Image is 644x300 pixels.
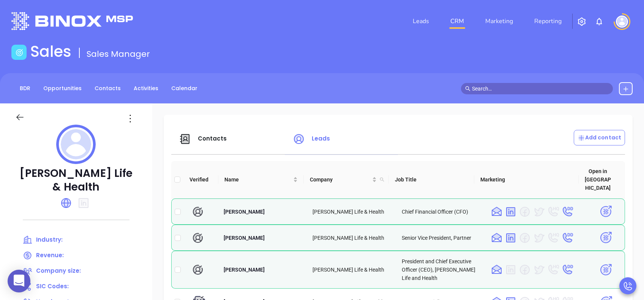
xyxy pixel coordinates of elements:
[491,232,503,244] img: email yes
[519,206,531,218] img: facebook no
[599,231,612,244] img: open-in-binox
[616,16,628,28] img: user
[505,264,517,276] img: linkedin no
[36,282,69,290] span: SIC Codes:
[90,82,125,95] a: Contacts
[547,264,559,276] img: phone HQ no
[396,198,485,225] td: Chief Financial Officer (CFO)
[505,232,517,244] img: linkedin yes
[519,264,531,276] img: facebook no
[547,232,559,244] img: phone HQ no
[447,14,467,29] a: CRM
[578,134,621,142] p: Add contact
[224,209,265,215] span: [PERSON_NAME]
[491,264,503,276] img: email yes
[183,161,218,198] th: Verified
[599,205,612,218] img: open-in-binox
[310,175,371,184] span: Company
[595,17,604,26] img: iconNotification
[472,84,609,93] input: Search…
[533,232,545,244] img: twitter yes
[15,82,35,95] a: BDR
[533,206,545,218] img: twitter yes
[482,14,516,29] a: Marketing
[15,167,137,194] p: [PERSON_NAME] Life & Health
[599,263,612,277] img: open-in-binox
[129,82,163,95] a: Activities
[224,175,292,184] span: Name
[306,251,395,289] td: [PERSON_NAME] Life & Health
[167,82,202,95] a: Calendar
[491,206,503,218] img: email yes
[306,225,395,251] td: [PERSON_NAME] Life & Health
[192,264,204,276] img: human verify
[56,125,96,164] img: profile logo
[579,161,617,198] th: Open in [GEOGRAPHIC_DATA]
[533,264,545,276] img: twitter yes
[380,177,384,182] span: search
[218,161,304,198] th: Name
[304,161,389,198] th: Company
[410,14,432,29] a: Leads
[378,174,386,185] span: search
[224,267,265,273] span: [PERSON_NAME]
[30,42,71,61] h1: Sales
[396,251,485,289] td: President and Chief Executive Officer (CEO), [PERSON_NAME] Life and Health
[547,206,559,218] img: phone HQ no
[224,235,265,241] span: [PERSON_NAME]
[577,17,586,26] img: iconSetting
[312,134,330,142] span: Leads
[36,251,64,259] span: Revenue:
[465,86,470,91] span: search
[36,267,81,275] span: Company size:
[474,161,579,198] th: Marketing
[561,206,573,218] img: phone DD yes
[39,82,86,95] a: Opportunities
[561,232,573,244] img: phone DD yes
[561,264,573,276] img: phone DD yes
[192,232,204,244] img: human verify
[306,198,395,225] td: [PERSON_NAME] Life & Health
[198,134,227,142] span: Contacts
[87,48,150,60] span: Sales Manager
[11,12,133,30] img: logo
[192,206,204,218] img: human verify
[389,161,474,198] th: Job Title
[505,206,517,218] img: linkedin yes
[396,225,485,251] td: Senior Vice President, Partner
[36,236,63,244] span: Industry:
[531,14,565,29] a: Reporting
[519,232,531,244] img: facebook no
